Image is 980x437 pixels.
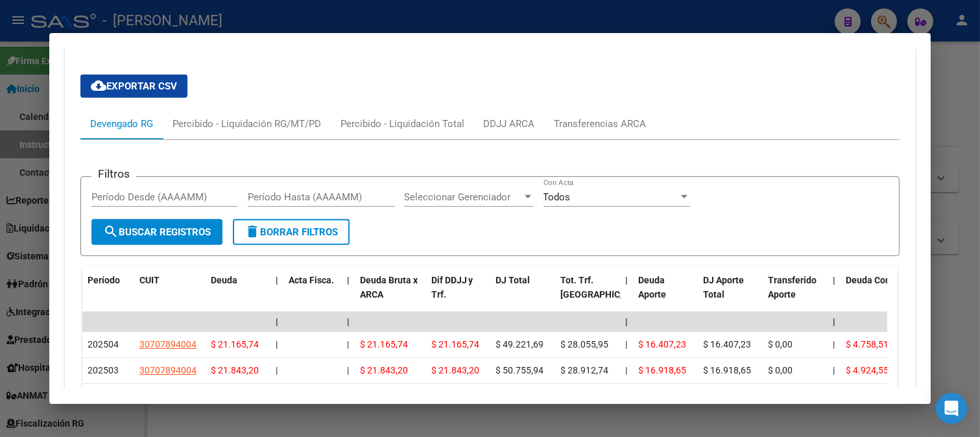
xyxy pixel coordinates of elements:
[846,275,900,285] span: Deuda Contr.
[846,339,889,349] span: $ 4.758,51
[841,266,906,324] datatable-header-cell: Deuda Contr.
[769,339,793,349] span: $ 0,00
[496,365,544,375] span: $ 50.755,94
[555,117,647,131] div: Transferencias ARCA
[828,266,841,324] datatable-header-cell: |
[91,219,222,245] button: Buscar Registros
[283,266,342,324] datatable-header-cell: Acta Fisca.
[139,275,160,285] span: CUIT
[88,339,119,349] span: 202504
[347,275,350,285] span: |
[639,339,687,349] span: $ 16.407,23
[626,275,628,285] span: |
[360,275,418,300] span: Deuda Bruta x ARCA
[769,365,793,375] span: $ 0,00
[245,224,260,239] mat-icon: delete
[276,316,278,327] span: |
[341,117,464,131] div: Percibido - Liquidación Total
[82,266,134,324] datatable-header-cell: Período
[484,117,535,131] div: DDJJ ARCA
[211,339,259,349] span: $ 21.165,74
[289,275,334,285] span: Acta Fisca.
[431,339,479,349] span: $ 21.165,74
[704,339,752,349] span: $ 16.407,23
[276,339,278,349] span: |
[347,365,349,375] span: |
[496,339,544,349] span: $ 49.221,69
[561,365,609,375] span: $ 28.912,74
[431,365,479,375] span: $ 21.843,20
[103,226,211,238] span: Buscar Registros
[211,275,237,285] span: Deuda
[634,266,699,324] datatable-header-cell: Deuda Aporte
[88,275,120,285] span: Período
[846,365,889,375] span: $ 4.924,55
[626,365,628,375] span: |
[556,266,621,324] datatable-header-cell: Tot. Trf. Bruto
[769,275,817,300] span: Transferido Aporte
[561,339,609,349] span: $ 28.055,95
[103,224,119,239] mat-icon: search
[833,339,835,349] span: |
[90,117,153,131] div: Devengado RG
[91,80,177,92] span: Exportar CSV
[833,316,836,327] span: |
[139,365,197,375] span: 30707894004
[206,266,270,324] datatable-header-cell: Deuda
[496,275,531,285] span: DJ Total
[763,266,828,324] datatable-header-cell: Transferido Aporte
[360,339,408,349] span: $ 21.165,74
[80,75,187,98] button: Exportar CSV
[342,266,355,324] datatable-header-cell: |
[360,365,408,375] span: $ 21.843,20
[833,365,835,375] span: |
[704,275,745,300] span: DJ Aporte Total
[639,275,667,300] span: Deuda Aporte
[491,266,556,324] datatable-header-cell: DJ Total
[639,365,687,375] span: $ 16.918,65
[134,266,206,324] datatable-header-cell: CUIT
[91,167,136,181] h3: Filtros
[276,275,278,285] span: |
[211,365,259,375] span: $ 21.843,20
[276,365,278,375] span: |
[426,266,491,324] datatable-header-cell: Dif DDJJ y Trf.
[139,339,197,349] span: 30707894004
[561,275,649,300] span: Tot. Trf. [GEOGRAPHIC_DATA]
[233,219,350,245] button: Borrar Filtros
[173,117,321,131] div: Percibido - Liquidación RG/MT/PD
[833,275,836,285] span: |
[347,316,350,327] span: |
[355,266,426,324] datatable-header-cell: Deuda Bruta x ARCA
[270,266,283,324] datatable-header-cell: |
[626,316,628,327] span: |
[431,275,473,300] span: Dif DDJJ y Trf.
[91,78,106,93] mat-icon: cloud_download
[347,339,349,349] span: |
[626,339,628,349] span: |
[704,365,752,375] span: $ 16.918,65
[544,191,571,203] span: Todos
[404,191,522,203] span: Seleccionar Gerenciador
[245,226,338,238] span: Borrar Filtros
[699,266,763,324] datatable-header-cell: DJ Aporte Total
[936,393,967,424] div: Open Intercom Messenger
[88,365,119,375] span: 202503
[621,266,634,324] datatable-header-cell: |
